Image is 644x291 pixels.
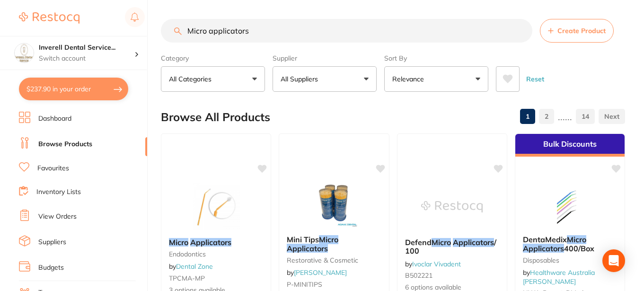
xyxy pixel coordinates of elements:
[39,43,134,53] h4: Inverell Dental Services
[281,74,322,84] p: All Suppliers
[523,256,617,264] small: Disposables
[303,180,365,228] img: Mini Tips Micro Applicators
[19,7,79,29] a: Restocq Logo
[176,262,213,271] a: Dental Zone
[557,27,606,35] span: Create Product
[412,260,461,268] a: Ivoclar Vivadent
[287,280,322,289] span: P-MINITIPS
[523,66,547,92] button: Reset
[185,183,247,230] img: Micro Applicators
[392,74,428,84] p: Relevance
[161,54,265,62] label: Category
[169,238,263,247] b: Micro Applicators
[384,54,488,62] label: Sort By
[19,78,128,100] button: $237.90 in your order
[523,268,595,285] a: Healthware Australia [PERSON_NAME]
[169,74,215,84] p: All Categories
[384,66,488,92] button: Relevance
[602,249,625,272] div: Open Intercom Messenger
[405,260,461,268] span: by
[405,238,499,256] b: Defend Micro Applicators / 100
[39,54,134,63] p: Switch account
[19,12,79,24] img: Restocq Logo
[161,111,270,124] h2: Browse All Products
[38,114,71,123] a: Dashboard
[287,235,319,244] span: Mini Tips
[523,235,567,244] span: DentaMedix
[540,19,614,43] button: Create Product
[432,238,451,247] em: Micro
[169,274,205,282] span: TPCMA-MP
[36,187,81,197] a: Inventory Lists
[287,244,328,253] em: Applicators
[38,238,66,247] a: Suppliers
[539,180,600,228] img: DentaMedix Micro Applicators 400/Box
[169,250,263,258] small: Endodontics
[567,235,586,244] em: Micro
[405,271,432,280] span: B502221
[523,268,595,285] span: by
[576,107,595,126] a: 14
[37,164,69,173] a: Favourites
[15,44,34,62] img: Inverell Dental Services
[523,235,617,253] b: DentaMedix Micro Applicators 400/Box
[539,107,554,126] a: 2
[558,111,572,122] p: ......
[515,134,625,157] div: Bulk Discounts
[520,107,535,126] a: 1
[564,244,594,253] span: 400/Box
[38,263,64,273] a: Budgets
[405,238,496,256] span: / 100
[287,256,381,264] small: restorative & cosmetic
[161,19,532,43] input: Search Products
[287,235,381,253] b: Mini Tips Micro Applicators
[169,262,213,271] span: by
[294,268,347,277] a: [PERSON_NAME]
[38,140,92,149] a: Browse Products
[453,238,494,247] em: Applicators
[273,66,377,92] button: All Suppliers
[405,238,432,247] span: Defend
[273,54,377,62] label: Supplier
[161,66,265,92] button: All Categories
[190,238,231,247] em: Applicators
[38,212,77,221] a: View Orders
[319,235,338,244] em: Micro
[523,244,564,253] em: Applicators
[287,268,347,277] span: by
[169,238,188,247] em: Micro
[421,183,483,230] img: Defend Micro Applicators / 100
